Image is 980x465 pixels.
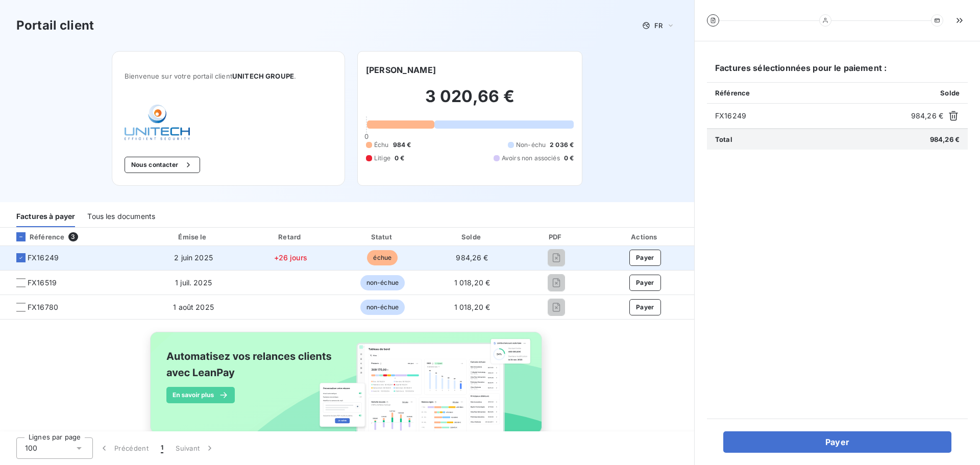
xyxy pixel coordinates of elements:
span: UNITECH GROUPE [232,72,294,80]
span: 1 août 2025 [173,303,214,311]
span: Bienvenue sur votre portail client . [125,72,332,80]
span: non-échue [360,275,405,290]
button: 1 [155,437,169,459]
span: Avoirs non associés [502,154,560,163]
span: non-échue [360,300,405,315]
span: Total [715,135,732,143]
span: FX16249 [28,253,59,263]
div: Tous les documents [87,206,155,227]
div: PDF [519,232,594,242]
span: FX16519 [28,278,57,288]
button: Nous contacter [125,157,200,173]
h6: Factures sélectionnées pour le paiement : [707,62,968,82]
span: échue [367,250,398,265]
span: 984 € [393,140,411,150]
span: 984,26 € [930,135,960,143]
h6: [PERSON_NAME] [366,64,436,76]
div: Factures à payer [16,206,75,227]
div: Actions [598,232,692,242]
span: 2 juin 2025 [174,253,213,262]
span: 984,26 € [456,253,488,262]
button: Précédent [93,437,155,459]
span: 0 [364,132,369,140]
span: 3 [68,232,78,241]
div: Statut [339,232,426,242]
span: 1 018,20 € [454,303,491,311]
span: Échu [374,140,389,150]
span: Référence [715,89,750,97]
img: Company logo [125,105,190,140]
div: Émise le [145,232,242,242]
button: Payer [723,431,951,453]
button: Payer [629,250,661,266]
span: 1 juil. 2025 [175,278,212,287]
span: Non-échu [516,140,546,150]
span: 2 036 € [550,140,574,150]
div: Solde [430,232,514,242]
span: FX16249 [715,111,907,121]
span: 984,26 € [911,111,943,121]
button: Payer [629,275,661,291]
span: 1 018,20 € [454,278,491,287]
span: Solde [940,89,960,97]
span: 100 [25,443,37,453]
span: +26 jours [274,253,307,262]
span: 1 [161,443,163,453]
div: Retard [246,232,335,242]
span: Litige [374,154,390,163]
div: Référence [8,232,64,241]
span: FR [654,21,663,30]
span: 0 € [564,154,574,163]
h2: 3 020,66 € [366,86,574,117]
button: Suivant [169,437,221,459]
button: Payer [629,299,661,315]
img: banner [141,326,553,451]
span: 0 € [395,154,404,163]
h3: Portail client [16,16,94,35]
span: FX16780 [28,302,58,312]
